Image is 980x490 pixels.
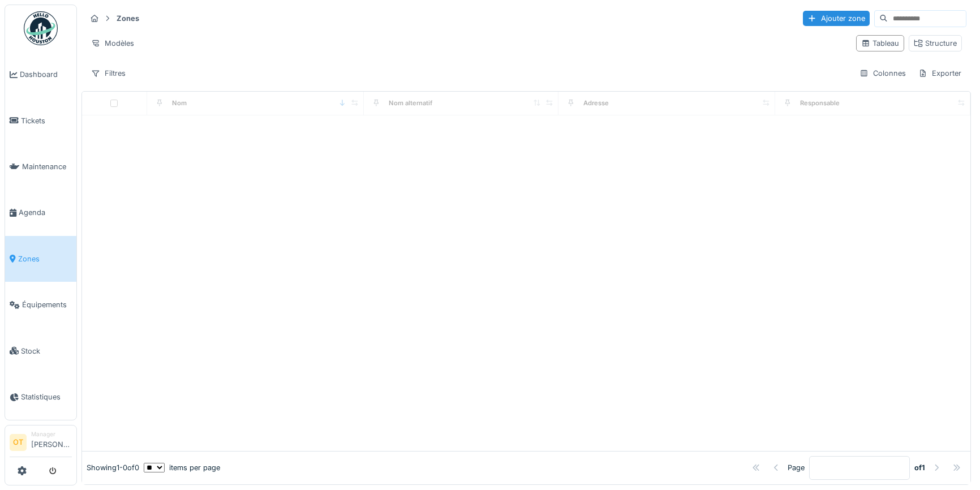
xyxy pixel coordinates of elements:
[583,98,609,108] div: Adresse
[86,35,139,51] div: Modèles
[800,98,840,108] div: Responsable
[31,430,72,439] div: Manager
[19,207,72,218] span: Agenda
[5,328,76,373] a: Stock
[5,374,76,420] a: Statistiques
[18,253,72,264] span: Zones
[803,11,870,26] div: Ajouter zone
[144,462,220,473] div: items per page
[5,51,76,97] a: Dashboard
[5,236,76,282] a: Zones
[5,190,76,235] a: Agenda
[21,115,72,126] span: Tickets
[22,299,72,310] span: Équipements
[21,392,72,402] span: Statistiques
[20,69,72,80] span: Dashboard
[5,144,76,190] a: Maintenance
[10,434,27,451] li: OT
[854,65,911,81] div: Colonnes
[21,346,72,356] span: Stock
[10,430,72,457] a: OT Manager[PERSON_NAME]
[5,282,76,328] a: Équipements
[788,462,805,473] div: Page
[86,65,131,81] div: Filtres
[914,462,925,473] strong: of 1
[914,38,957,49] div: Structure
[5,97,76,143] a: Tickets
[913,65,966,81] div: Exporter
[861,38,899,49] div: Tableau
[24,11,58,45] img: Badge_color-CXgf-gQk.svg
[87,462,139,473] div: Showing 1 - 0 of 0
[112,13,144,24] strong: Zones
[22,161,72,172] span: Maintenance
[31,430,72,454] li: [PERSON_NAME]
[172,98,187,108] div: Nom
[389,98,432,108] div: Nom alternatif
